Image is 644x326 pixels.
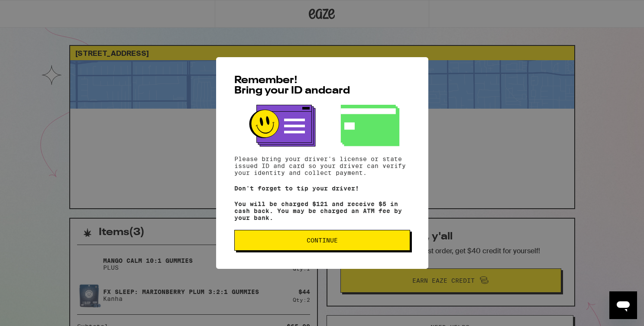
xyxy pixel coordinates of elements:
button: Continue [234,230,410,251]
span: Continue [307,237,338,243]
iframe: Button to launch messaging window [609,291,637,319]
p: You will be charged $121 and receive $5 in cash back. You may be charged an ATM fee by your bank. [234,200,410,221]
p: Don't forget to tip your driver! [234,185,410,192]
span: Remember! Bring your ID and card [234,75,350,96]
p: Please bring your driver's license or state issued ID and card so your driver can verify your ide... [234,155,410,176]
